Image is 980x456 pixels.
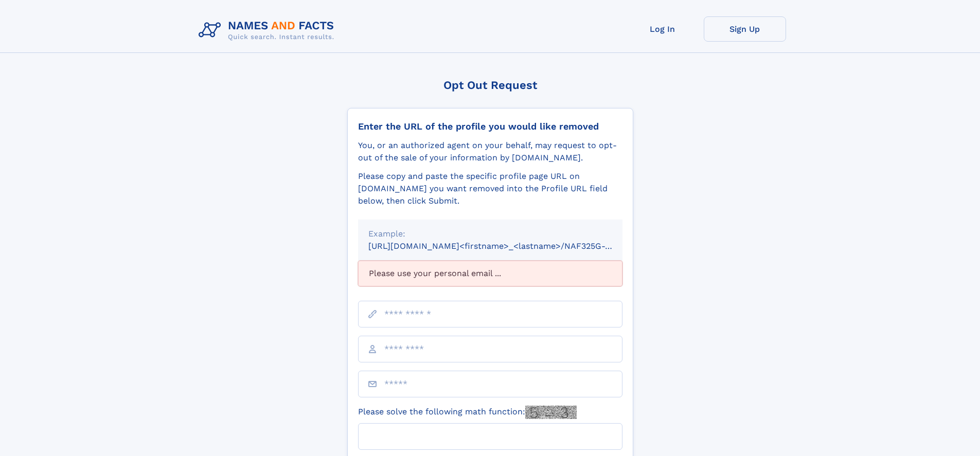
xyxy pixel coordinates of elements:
div: Please copy and paste the specific profile page URL on [DOMAIN_NAME] you want removed into the Pr... [358,170,622,207]
div: Opt Out Request [347,79,633,92]
label: Please solve the following math function: [358,406,577,419]
a: Sign Up [704,16,786,42]
div: Example: [368,228,612,240]
a: Log In [621,16,704,42]
small: [URL][DOMAIN_NAME]<firstname>_<lastname>/NAF325G-xxxxxxxx [368,241,642,251]
div: You, or an authorized agent on your behalf, may request to opt-out of the sale of your informatio... [358,139,622,164]
div: Enter the URL of the profile you would like removed [358,121,622,132]
img: Logo Names and Facts [194,16,343,44]
div: Please use your personal email ... [358,261,622,286]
